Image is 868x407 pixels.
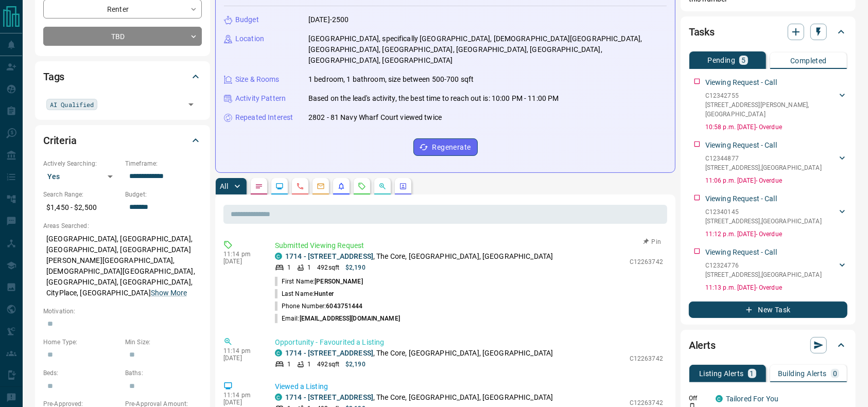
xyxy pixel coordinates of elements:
div: C12342755[STREET_ADDRESS][PERSON_NAME],[GEOGRAPHIC_DATA] [705,89,847,121]
p: $2,190 [345,263,366,272]
p: Repeated Interest [235,112,293,123]
div: condos.ca [716,395,723,402]
a: Tailored For You [726,395,778,403]
svg: Agent Actions [399,182,407,190]
p: 1 [307,263,311,272]
div: Criteria [43,128,202,153]
a: 1714 - [STREET_ADDRESS] [285,349,373,357]
p: Viewed a Listing [275,381,663,392]
p: Actively Searching: [43,159,120,168]
p: Timeframe: [125,159,202,168]
p: 11:06 p.m. [DATE] - Overdue [705,176,847,185]
p: Motivation: [43,307,202,316]
p: C12324776 [705,261,822,270]
p: Based on the lead's activity, the best time to reach out is: 10:00 PM - 11:00 PM [308,93,559,104]
span: AI Qualified [50,99,94,110]
span: [PERSON_NAME] [315,278,362,285]
div: Tags [43,64,202,89]
p: Areas Searched: [43,221,202,231]
div: C12324776[STREET_ADDRESS],[GEOGRAPHIC_DATA] [705,259,847,281]
p: [DATE] [223,399,259,406]
p: $1,450 - $2,500 [43,199,120,216]
p: C12340145 [705,207,822,217]
button: Pin [637,237,667,246]
p: 11:14 pm [223,347,259,355]
p: [STREET_ADDRESS] , [GEOGRAPHIC_DATA] [705,217,822,226]
svg: Lead Browsing Activity [275,182,284,190]
p: Activity Pattern [235,93,286,104]
p: Home Type: [43,338,120,347]
div: Tasks [689,20,847,44]
p: Viewing Request - Call [705,247,777,258]
p: First Name: [275,277,363,286]
p: Budget: [125,190,202,199]
p: Completed [790,57,827,64]
p: Opportunity - Favourited a Listing [275,337,663,348]
p: [GEOGRAPHIC_DATA], [GEOGRAPHIC_DATA], [GEOGRAPHIC_DATA], [GEOGRAPHIC_DATA][PERSON_NAME][GEOGRAPHI... [43,231,202,302]
p: Last Name: [275,289,334,298]
p: [GEOGRAPHIC_DATA], specifically [GEOGRAPHIC_DATA], [DEMOGRAPHIC_DATA][GEOGRAPHIC_DATA], [GEOGRAPH... [308,33,667,66]
p: Pending [707,57,735,64]
h2: Tasks [689,24,715,40]
p: [DATE]-2500 [308,14,349,25]
p: 2802 - 81 Navy Wharf Court viewed twice [308,112,442,123]
button: Regenerate [413,138,478,156]
p: Submitted Viewing Request [275,240,663,251]
h2: Criteria [43,132,77,149]
span: [EMAIL_ADDRESS][DOMAIN_NAME] [300,315,400,322]
p: 11:13 p.m. [DATE] - Overdue [705,283,847,292]
a: 1714 - [STREET_ADDRESS] [285,252,373,260]
svg: Requests [358,182,366,190]
p: Phone Number: [275,302,363,311]
p: 1 [307,360,311,369]
div: condos.ca [275,349,282,357]
p: All [220,183,228,190]
div: Yes [43,168,120,185]
p: C12263742 [630,354,663,363]
p: [STREET_ADDRESS] , [GEOGRAPHIC_DATA] [705,270,822,279]
p: C12344877 [705,154,822,163]
p: , The Core, [GEOGRAPHIC_DATA], [GEOGRAPHIC_DATA] [285,251,553,262]
svg: Notes [255,182,263,190]
p: Email: [275,314,400,323]
p: , The Core, [GEOGRAPHIC_DATA], [GEOGRAPHIC_DATA] [285,348,553,359]
p: Off [689,394,709,403]
p: Budget [235,14,259,25]
p: Location [235,33,264,44]
button: Show More [151,288,187,298]
p: Viewing Request - Call [705,77,777,88]
a: 1714 - [STREET_ADDRESS] [285,393,373,401]
div: Alerts [689,333,847,358]
p: 492 sqft [317,263,339,272]
p: 1 [287,360,291,369]
div: TBD [43,27,202,46]
p: [STREET_ADDRESS] , [GEOGRAPHIC_DATA] [705,163,822,172]
svg: Emails [317,182,325,190]
h2: Alerts [689,337,716,353]
p: Viewing Request - Call [705,140,777,151]
p: Min Size: [125,338,202,347]
p: Beds: [43,368,120,378]
svg: Listing Alerts [337,182,345,190]
p: 10:58 p.m. [DATE] - Overdue [705,122,847,132]
button: New Task [689,302,847,318]
button: Open [184,97,198,112]
p: 1 [750,370,754,377]
p: [STREET_ADDRESS][PERSON_NAME] , [GEOGRAPHIC_DATA] [705,100,837,119]
p: Building Alerts [778,370,827,377]
p: [DATE] [223,258,259,265]
span: 6043751444 [326,303,362,310]
span: Hunter [314,290,334,297]
p: Listing Alerts [699,370,744,377]
p: 0 [833,370,837,377]
div: condos.ca [275,253,282,260]
p: Viewing Request - Call [705,193,777,204]
p: 11:14 pm [223,392,259,399]
p: 1 bedroom, 1 bathroom, size between 500-700 sqft [308,74,474,85]
p: Baths: [125,368,202,378]
div: C12344877[STREET_ADDRESS],[GEOGRAPHIC_DATA] [705,152,847,174]
p: Search Range: [43,190,120,199]
p: C12263742 [630,257,663,267]
svg: Opportunities [378,182,387,190]
div: condos.ca [275,394,282,401]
